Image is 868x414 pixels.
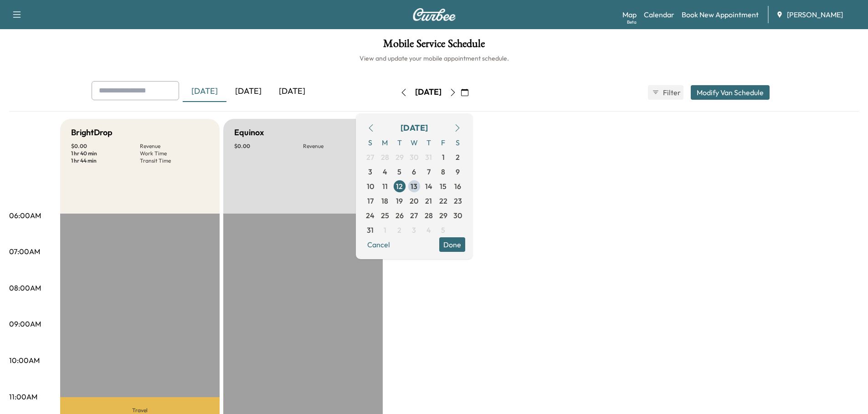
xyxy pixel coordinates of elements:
[682,9,759,20] a: Book New Appointment
[440,181,447,192] span: 15
[425,152,432,163] span: 31
[453,210,462,221] span: 30
[627,19,637,26] div: Beta
[396,195,403,206] span: 19
[439,210,447,221] span: 29
[367,225,374,235] span: 31
[454,181,461,192] span: 16
[183,81,226,102] div: [DATE]
[415,87,442,98] div: [DATE]
[366,210,375,221] span: 24
[451,135,465,150] span: S
[381,152,389,163] span: 28
[381,195,388,206] span: 18
[378,135,392,150] span: M
[140,143,209,150] p: Revenue
[382,181,388,192] span: 11
[303,143,372,150] p: Revenue
[441,166,445,177] span: 8
[366,152,374,163] span: 27
[441,225,445,235] span: 5
[383,166,387,177] span: 4
[454,195,462,206] span: 23
[367,181,374,192] span: 10
[691,85,770,100] button: Modify Van Schedule
[426,225,431,235] span: 4
[412,166,416,177] span: 6
[410,210,418,221] span: 27
[411,181,417,192] span: 13
[442,152,445,163] span: 1
[367,195,374,206] span: 17
[787,9,843,20] span: [PERSON_NAME]
[425,195,432,206] span: 21
[396,181,403,192] span: 12
[9,318,41,329] p: 09:00AM
[363,237,394,252] button: Cancel
[397,166,401,177] span: 5
[421,135,436,150] span: T
[140,150,209,157] p: Work Time
[456,166,460,177] span: 9
[9,54,859,63] h6: View and update your mobile appointment schedule.
[439,195,447,206] span: 22
[9,282,41,293] p: 08:00AM
[410,195,418,206] span: 20
[9,210,41,221] p: 06:00AM
[71,157,140,164] p: 1 hr 44 min
[644,9,674,20] a: Calendar
[270,81,314,102] div: [DATE]
[427,166,431,177] span: 7
[71,150,140,157] p: 1 hr 40 min
[226,81,270,102] div: [DATE]
[395,210,404,221] span: 26
[71,126,113,139] h5: BrightDrop
[368,166,372,177] span: 3
[395,152,404,163] span: 29
[439,237,465,252] button: Done
[234,126,264,139] h5: Equinox
[9,246,40,257] p: 07:00AM
[363,135,378,150] span: S
[384,225,386,235] span: 1
[412,225,416,235] span: 3
[425,210,433,221] span: 28
[71,143,140,150] p: $ 0.00
[456,152,460,163] span: 2
[9,391,37,402] p: 11:00AM
[622,9,637,20] a: MapBeta
[381,210,389,221] span: 25
[9,38,859,54] h1: Mobile Service Schedule
[397,225,401,235] span: 2
[436,135,451,150] span: F
[392,135,407,150] span: T
[425,181,432,192] span: 14
[648,85,683,100] button: Filter
[407,135,421,150] span: W
[9,355,40,366] p: 10:00AM
[663,87,679,98] span: Filter
[401,122,428,134] div: [DATE]
[234,143,303,150] p: $ 0.00
[412,8,456,21] img: Curbee Logo
[410,152,418,163] span: 30
[140,157,209,164] p: Transit Time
